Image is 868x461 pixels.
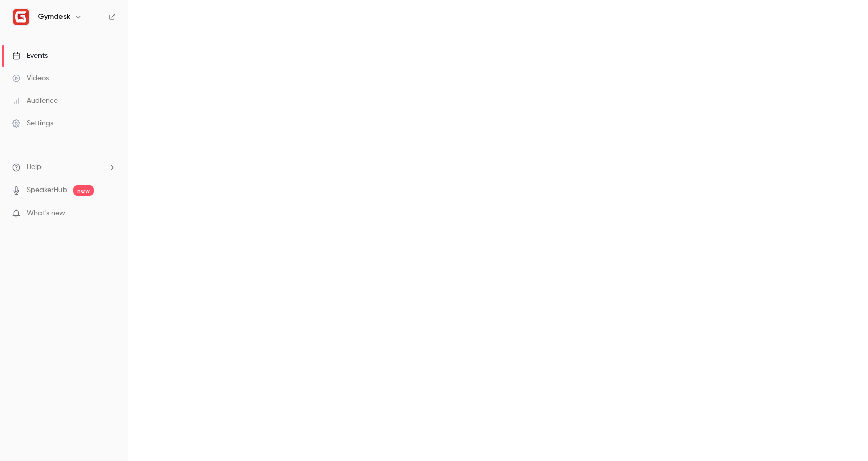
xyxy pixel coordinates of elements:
[12,162,116,173] li: help-dropdown-opener
[13,9,29,25] img: Gymdesk
[73,185,94,196] span: new
[38,12,70,22] h6: Gymdesk
[27,185,67,196] a: SpeakerHub
[27,208,65,219] span: What's new
[12,51,48,61] div: Events
[12,96,58,106] div: Audience
[12,118,53,129] div: Settings
[12,73,49,83] div: Videos
[27,162,42,173] span: Help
